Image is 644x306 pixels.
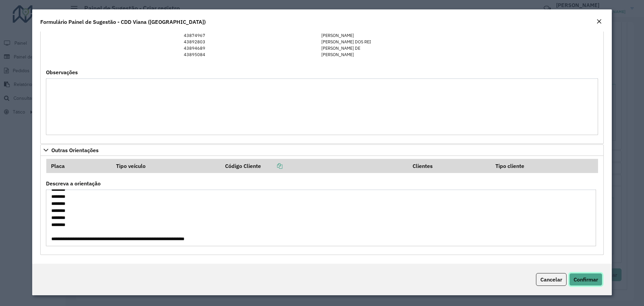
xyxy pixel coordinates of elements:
[408,159,491,173] th: Clientes
[491,159,598,173] th: Tipo cliente
[40,144,604,156] a: Outras Orientações
[261,163,282,169] a: Copiar
[46,159,111,173] th: Placa
[40,18,206,26] h4: Formulário Painel de Sugestão - CDD Viana ([GEOGRAPHIC_DATA])
[596,19,602,24] em: Fechar
[46,179,101,187] label: Descreva a orientação
[540,276,562,283] span: Cancelar
[220,159,408,173] th: Código Cliente
[40,156,604,255] div: Outras Orientações
[46,68,78,76] label: Observações
[574,276,598,283] span: Confirmar
[594,17,604,26] button: Close
[51,147,99,153] span: Outras Orientações
[536,273,567,286] button: Cancelar
[569,273,602,286] button: Confirmar
[111,159,220,173] th: Tipo veículo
